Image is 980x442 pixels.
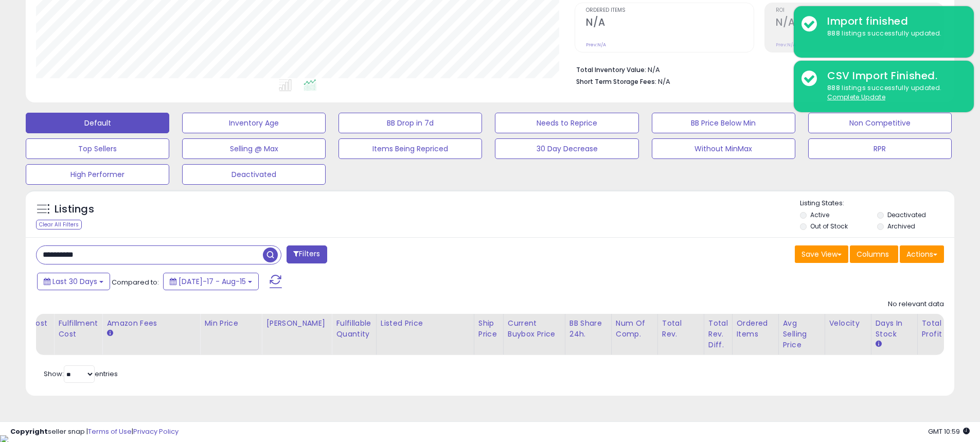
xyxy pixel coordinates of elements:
button: Columns [850,245,898,263]
h2: N/A [586,16,754,30]
span: ROI [776,8,943,13]
button: Non Competitive [808,113,952,133]
button: RPR [808,138,952,159]
h5: Listings [55,202,94,217]
div: Clear All Filters [36,220,82,229]
button: Default [26,113,169,133]
b: Total Inventory Value: [576,65,646,74]
div: Cost [30,318,50,329]
li: N/A [576,63,936,75]
button: Inventory Age [182,113,326,133]
b: Short Term Storage Fees: [576,77,656,86]
a: Terms of Use [88,427,132,436]
small: Prev: N/A [586,42,606,48]
div: Import finished [819,14,966,29]
div: 888 listings successfully updated. [819,83,966,102]
button: Last 30 Days [37,273,110,290]
div: Velocity [829,318,867,329]
div: Listed Price [381,318,470,329]
button: Without MinMax [652,138,795,159]
button: Items Being Repriced [338,138,482,159]
div: Total Rev. Diff. [708,318,728,350]
button: Deactivated [182,164,326,185]
div: No relevant data [888,299,944,309]
button: Filters [287,245,327,263]
div: 888 listings successfully updated. [819,29,966,39]
label: Active [810,210,829,219]
button: BB Price Below Min [652,113,795,133]
div: Current Buybox Price [508,318,561,340]
a: Privacy Policy [133,427,179,436]
div: Total Profit [922,318,959,340]
label: Archived [887,222,915,231]
strong: Copyright [10,427,48,436]
button: Needs to Reprice [495,113,638,133]
span: [DATE]-17 - Aug-15 [179,276,246,287]
div: Ship Price [478,318,499,340]
div: Total Rev. [662,318,700,340]
button: [DATE]-17 - Aug-15 [163,273,259,290]
h2: N/A [776,16,943,30]
small: Days In Stock. [876,340,882,349]
div: Ordered Items [737,318,774,340]
div: Days In Stock [876,318,913,340]
u: Complete Update [827,93,885,101]
p: Listing States: [800,199,954,208]
label: Out of Stock [810,222,848,231]
div: Fulfillment Cost [58,318,98,340]
span: 2025-09-15 10:59 GMT [928,427,970,436]
button: High Performer [26,164,169,185]
button: Top Sellers [26,138,169,159]
span: Compared to: [112,277,159,287]
span: Last 30 Days [52,276,97,287]
span: N/A [658,77,670,86]
button: Save View [795,245,848,263]
div: [PERSON_NAME] [266,318,327,329]
button: BB Drop in 7d [338,113,482,133]
div: BB Share 24h. [569,318,607,340]
div: Amazon Fees [106,318,195,329]
span: Ordered Items [586,8,754,13]
label: Deactivated [887,210,926,219]
button: Actions [900,245,944,263]
button: Selling @ Max [182,138,326,159]
div: Num of Comp. [616,318,653,340]
span: Columns [857,249,889,259]
div: CSV Import Finished. [819,68,966,83]
div: Min Price [204,318,257,329]
small: Prev: N/A [776,42,796,48]
div: seller snap | | [10,427,179,437]
div: Avg Selling Price [783,318,821,350]
div: Fulfillable Quantity [336,318,371,340]
small: Amazon Fees. [106,329,113,338]
span: Show: entries [44,369,118,379]
button: 30 Day Decrease [495,138,638,159]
